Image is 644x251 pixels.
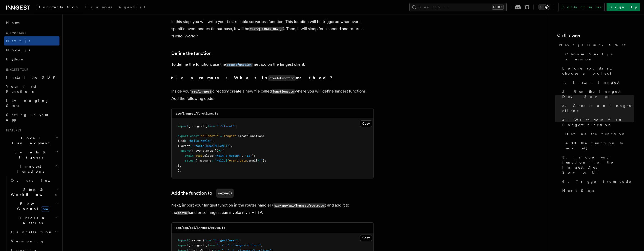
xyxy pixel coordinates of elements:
a: Your first Functions [4,82,59,96]
a: 6. Trigger from code [560,177,634,186]
a: Define the function [563,129,634,139]
a: Contact sales [558,3,605,11]
button: Search...Ctrl+K [409,3,507,11]
span: Documentation [37,5,79,9]
code: src/inngest/functions.ts [176,112,218,115]
span: "hello-world" [188,139,211,143]
summary: Learn more: What iscreateFunctionmethod? [171,74,374,82]
span: { id [178,139,185,143]
a: Home [4,18,59,27]
span: Setting up your app [6,113,50,122]
span: ; [261,243,263,247]
span: ); [252,154,256,157]
p: Next, import your Inngest function in the routes handler ( ) and add it to the handler so Inngest... [171,202,374,216]
a: Next.js Quick Start [557,40,634,50]
span: , [231,144,233,148]
span: Versioning [11,239,44,243]
a: Add the function to serve() [563,139,634,153]
span: Inngest Functions [4,164,55,174]
button: Errors & Retries [9,213,59,227]
span: , [204,149,206,152]
span: async [181,149,190,152]
span: "1s" [245,154,252,157]
a: Next.js [4,36,59,45]
a: Before you start: choose a project [560,64,634,78]
a: 3. Create an Inngest client [560,101,634,115]
span: 4. Write your first Inngest function [562,117,634,127]
span: } [211,139,213,143]
span: { inngest } [188,124,208,128]
a: Next Steps [560,186,634,195]
span: from [208,243,215,247]
span: => [218,149,222,152]
span: : [185,139,186,143]
span: : [211,159,213,162]
button: Toggle dark mode [538,4,550,10]
span: Events & Triggers [4,150,55,160]
a: Versioning [9,237,59,246]
a: Choose Next.js version [563,50,634,64]
span: import [178,124,188,128]
span: ; [234,124,236,128]
a: 4. Write your first Inngest function [560,115,634,129]
span: }; [263,159,266,162]
span: 5. Trigger your function from the Inngest Dev Server UI [562,155,634,175]
a: createFunction [226,62,253,67]
a: Setting up your app [4,110,59,124]
span: ( [213,154,215,157]
button: Events & Triggers [4,148,59,162]
p: To define the function, use the method on the Inngest client. [171,61,374,68]
span: ${ [225,159,229,162]
code: src/app/api/inngest/route.ts [274,203,325,208]
a: 2. Run the Inngest Dev Server [560,87,634,101]
a: Documentation [34,2,82,14]
span: } [178,164,179,167]
span: Define the function [565,131,626,136]
span: await [185,154,194,157]
span: step }) [206,149,218,152]
span: data [240,159,247,162]
a: Sign Up [607,3,640,11]
button: Inngest Functions [4,162,59,176]
span: { serve } [188,239,204,242]
span: ); [178,169,181,172]
span: { event [178,144,190,148]
span: event [229,159,238,162]
span: , [241,154,243,157]
a: Add the function toserve() [171,189,234,198]
span: Overview [11,178,63,182]
span: Inngest tour [4,68,28,72]
a: 5. Trigger your function from the Inngest Dev Server UI [560,153,634,177]
span: Install the SDK [6,75,58,79]
span: Quick start [4,31,26,35]
span: from [208,124,215,128]
code: serve [177,211,188,215]
span: `Hello [215,159,225,162]
span: ({ event [190,149,204,152]
span: from [204,239,211,242]
span: new [41,206,49,212]
span: Cancellation [9,230,53,235]
a: Overview [9,176,59,185]
span: Your first Functions [6,84,36,94]
span: !` [259,159,263,162]
span: ; [238,239,240,242]
span: Next.js Quick Start [559,42,626,48]
span: : [190,144,192,148]
button: Copy [360,235,372,241]
span: Steps & Workflows [9,187,56,197]
h4: On this page [557,32,634,40]
span: 6. Trigger from code [562,179,631,184]
button: Cancellation [9,227,59,237]
span: "../../../inngest/client" [217,243,261,247]
span: Before you start: choose a project [562,66,634,76]
span: const [190,134,199,138]
span: Leveraging Steps [6,99,49,108]
span: Next Steps [562,188,594,193]
strong: Learn more: What is method? [175,75,334,80]
span: Flow Control [9,201,56,211]
button: Flow Controlnew [9,199,59,213]
span: .email [247,159,257,162]
button: Local Development [4,133,59,148]
a: Define the function [171,50,212,57]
